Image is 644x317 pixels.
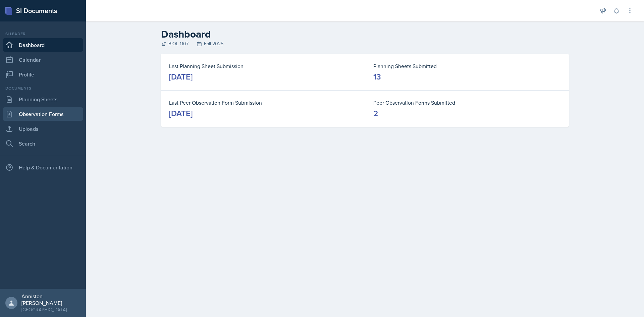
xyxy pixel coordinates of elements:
div: BIOL 1107 Fall 2025 [161,40,569,47]
div: Anniston [PERSON_NAME] [21,293,80,306]
a: Uploads [3,122,83,136]
a: Calendar [3,53,83,66]
div: 2 [373,108,378,119]
div: [DATE] [169,71,193,82]
dt: Last Planning Sheet Submission [169,62,357,70]
a: Planning Sheets [3,93,83,106]
a: Dashboard [3,38,83,52]
a: Observation Forms [3,107,83,121]
div: 13 [373,71,381,82]
h2: Dashboard [161,28,569,40]
div: Documents [3,85,83,91]
div: [GEOGRAPHIC_DATA] [21,306,80,313]
div: Help & Documentation [3,161,83,174]
dt: Planning Sheets Submitted [373,62,561,70]
dt: Last Peer Observation Form Submission [169,99,357,107]
a: Search [3,137,83,150]
dt: Peer Observation Forms Submitted [373,99,561,107]
div: Si leader [3,31,83,37]
div: [DATE] [169,108,193,119]
a: Profile [3,68,83,81]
